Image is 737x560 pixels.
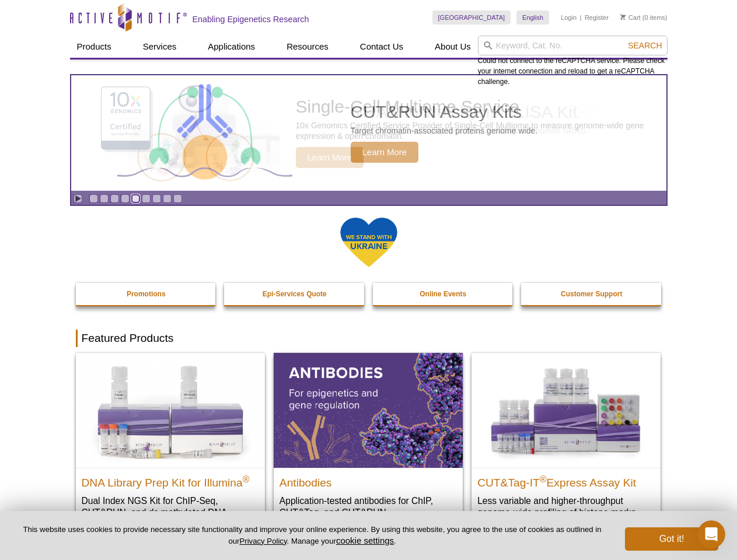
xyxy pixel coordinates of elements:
h2: Enabling Epigenetics Research [193,14,309,24]
img: Your Cart [620,14,626,20]
h2: Antibodies [280,471,457,489]
p: Less variable and higher-throughput genome-wide profiling of histone marks​. [477,495,655,519]
a: Cart [620,13,641,22]
a: Go to slide 5 [131,194,140,203]
a: About Us [428,36,478,58]
a: Register [585,13,609,22]
strong: Customer Support [561,290,622,298]
a: [GEOGRAPHIC_DATA] [432,10,511,24]
p: This website uses cookies to provide necessary site functionality and improve your online experie... [19,524,606,547]
div: Could not connect to the reCAPTCHA service. Please check your internet connection and reload to g... [478,36,668,87]
sup: ® [243,474,250,484]
a: Go to slide 6 [142,194,151,203]
p: Application-tested antibodies for ChIP, CUT&Tag, and CUT&RUN. [280,495,457,519]
h2: CUT&Tag-IT Express Assay Kit [477,471,655,489]
img: All Antibodies [274,353,463,467]
p: Pre-loaded ready-to-use Tn5 transposomes and ATAC-Seq Buffer Set. [351,125,605,136]
button: cookie settings [336,535,394,545]
button: Search [624,40,665,51]
a: Go to slide 3 [110,194,119,203]
a: English [516,10,549,24]
span: Search [628,41,662,50]
a: Epi-Services Quote [224,283,365,305]
a: Login [561,13,577,22]
a: Services [136,36,184,58]
a: Go to slide 1 [89,194,98,203]
li: (0 items) [620,10,668,24]
a: CUT&Tag-IT® Express Assay Kit CUT&Tag-IT®Express Assay Kit Less variable and higher-throughput ge... [471,353,661,530]
a: All Antibodies Antibodies Application-tested antibodies for ChIP, CUT&Tag, and CUT&RUN. [274,353,463,530]
span: Learn More [351,142,419,163]
button: Got it! [625,527,718,551]
iframe: Intercom live chat [697,520,725,548]
a: Contact Us [353,36,410,58]
a: Go to slide 4 [121,194,130,203]
img: We Stand With Ukraine [340,216,398,268]
a: Products [70,36,118,58]
h2: Featured Products [76,330,662,347]
a: Applications [201,36,262,58]
p: Dual Index NGS Kit for ChIP-Seq, CUT&RUN, and ds methylated DNA assays. [82,495,259,530]
a: Online Events [373,283,514,305]
img: CUT&Tag-IT® Express Assay Kit [471,353,661,467]
img: Active Motif Kit photo [132,89,278,177]
a: Go to slide 7 [152,194,161,203]
input: Keyword, Cat. No. [478,36,668,55]
h2: DNA Library Prep Kit for Illumina [82,471,259,489]
strong: Epi-Services Quote [263,290,327,298]
li: | [580,10,582,24]
strong: Promotions [127,290,166,298]
a: Toggle autoplay [74,194,82,203]
a: Customer Support [521,283,662,305]
a: DNA Library Prep Kit for Illumina DNA Library Prep Kit for Illumina® Dual Index NGS Kit for ChIP-... [76,353,265,541]
h2: 96-well ATAC-Seq [351,103,605,121]
a: Resources [280,36,336,58]
a: Go to slide 9 [173,194,182,203]
strong: Online Events [420,290,466,298]
a: Promotions [76,283,217,305]
a: Active Motif Kit photo 96-well ATAC-Seq Pre-loaded ready-to-use Tn5 transposomes and ATAC-Seq Buf... [71,75,666,191]
a: Go to slide 8 [163,194,172,203]
img: DNA Library Prep Kit for Illumina [76,353,265,467]
a: Go to slide 2 [100,194,109,203]
sup: ® [540,474,547,484]
a: Privacy Policy [239,537,287,545]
